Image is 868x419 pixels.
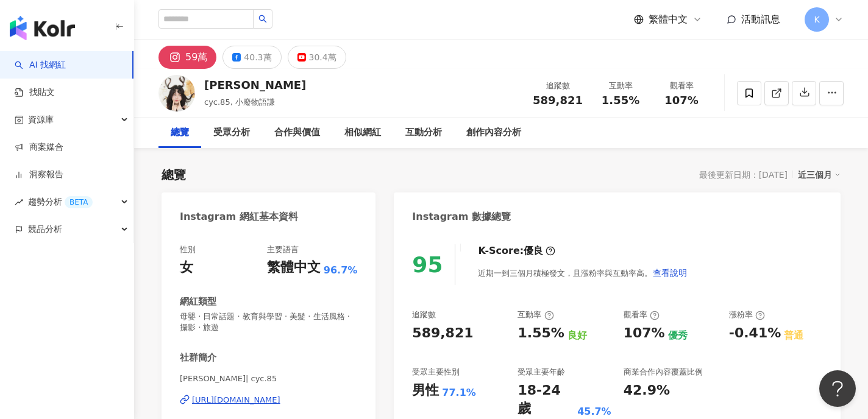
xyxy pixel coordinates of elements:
[158,75,195,111] img: KOL Avatar
[518,324,564,343] div: 1.55%
[267,258,321,277] div: 繁體中文
[28,106,54,133] span: 資源庫
[478,244,555,258] div: K-Score :
[405,125,442,140] div: 互動分析
[162,166,186,183] div: 總覽
[729,309,765,320] div: 漲粉率
[652,261,688,285] button: 查看說明
[729,324,781,343] div: -0.41%
[668,329,688,342] div: 優秀
[624,324,665,343] div: 107%
[180,244,196,255] div: 性別
[180,395,357,406] a: [URL][DOMAIN_NAME]
[533,94,583,107] span: 589,821
[222,46,281,69] button: 40.3萬
[213,125,250,140] div: 受眾分析
[524,244,543,258] div: 優良
[412,309,436,320] div: 追蹤數
[274,125,320,140] div: 合作與價值
[180,295,216,308] div: 網紅類型
[624,309,660,320] div: 觀看率
[664,94,699,107] span: 107%
[412,381,439,400] div: 男性
[28,216,62,243] span: 競品分析
[180,258,193,277] div: 女
[412,324,473,343] div: 589,821
[784,329,803,342] div: 普通
[288,46,346,69] button: 30.4萬
[699,170,788,180] div: 最後更新日期：[DATE]
[412,210,511,224] div: Instagram 數據總覽
[597,80,644,92] div: 互動率
[15,86,55,99] a: 找貼文
[15,169,63,181] a: 洞察報告
[466,125,521,140] div: 創作內容分析
[533,80,583,92] div: 追蹤數
[324,264,358,277] span: 96.7%
[577,405,611,418] div: 45.7%
[798,167,841,183] div: 近三個月
[180,311,357,333] span: 母嬰 · 日常話題 · 教育與學習 · 美髮 · 生活風格 · 攝影 · 旅遊
[819,370,856,407] iframe: Help Scout Beacon - Open
[814,13,819,26] span: K
[28,188,93,216] span: 趨勢分析
[658,80,705,92] div: 觀看率
[15,59,66,71] a: searchAI 找網紅
[15,141,63,153] a: 商案媒合
[518,381,574,419] div: 18-24 歲
[309,49,336,66] div: 30.4萬
[258,15,267,23] span: search
[518,309,553,320] div: 互動率
[412,367,460,378] div: 受眾主要性別
[518,367,565,378] div: 受眾主要年齡
[478,261,688,285] div: 近期一到三個月積極發文，且漲粉率與互動率高。
[741,13,780,25] span: 活動訊息
[412,252,443,277] div: 95
[158,46,216,69] button: 59萬
[65,196,93,208] div: BETA
[344,125,381,140] div: 相似網紅
[204,77,306,93] div: [PERSON_NAME]
[10,16,75,40] img: logo
[442,386,476,400] div: 77.1%
[567,329,587,342] div: 良好
[267,244,299,255] div: 主要語言
[204,97,275,107] span: cyc.85, 小廢物語謙
[649,13,688,26] span: 繁體中文
[624,367,703,378] div: 商業合作內容覆蓋比例
[244,49,271,66] div: 40.3萬
[180,351,216,364] div: 社群簡介
[15,198,23,206] span: rise
[192,395,280,406] div: [URL][DOMAIN_NAME]
[171,125,189,140] div: 總覽
[624,381,670,400] div: 42.9%
[185,49,207,66] div: 59萬
[653,268,687,278] span: 查看說明
[602,94,639,107] span: 1.55%
[180,210,298,224] div: Instagram 網紅基本資料
[180,373,357,384] span: [PERSON_NAME]| cyc.85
